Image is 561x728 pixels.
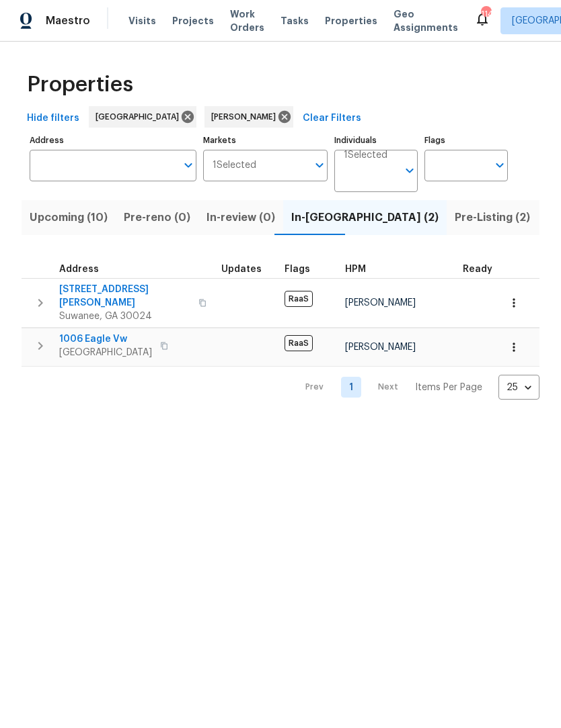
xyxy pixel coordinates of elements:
span: Tasks [280,17,309,26]
button: Open [490,156,509,175]
span: Suwanee, GA 30024 [59,310,190,324]
a: Goto page 1 [341,377,361,398]
span: Address [59,265,99,275]
span: 1 Selected [213,161,256,172]
span: Geo Assignments [394,8,458,35]
button: Clear Filters [297,107,367,132]
span: Upcoming (10) [30,209,108,228]
button: Open [310,156,329,175]
span: Updates [221,265,262,275]
span: Projects [172,15,214,28]
span: Pre-reno (0) [124,209,190,228]
span: In-[GEOGRAPHIC_DATA] (2) [291,209,439,228]
span: [GEOGRAPHIC_DATA] [59,347,152,360]
span: Maestro [46,15,90,28]
nav: Pagination Navigation [293,375,539,400]
span: Properties [325,15,377,28]
span: [PERSON_NAME] [345,343,416,353]
span: Visits [128,15,156,28]
button: Open [400,162,419,181]
label: Flags [424,137,508,145]
button: Hide filters [22,107,85,132]
span: Pre-Listing (2) [455,209,530,228]
span: In-review (0) [207,209,275,228]
span: Clear Filters [303,111,361,128]
div: 25 [498,371,539,406]
span: Properties [27,79,133,92]
span: Hide filters [27,111,79,128]
span: Work Orders [230,8,264,35]
button: Open [179,156,198,175]
span: 1 Selected [344,150,387,162]
label: Markets [203,137,328,145]
span: [PERSON_NAME] [345,299,416,308]
span: Ready [463,265,492,275]
span: RaaS [285,336,313,352]
label: Individuals [334,137,418,145]
span: RaaS [285,291,313,308]
label: Address [30,137,196,145]
span: [STREET_ADDRESS][PERSON_NAME] [59,283,190,310]
span: [PERSON_NAME] [211,111,281,124]
span: [GEOGRAPHIC_DATA] [96,111,184,124]
span: Flags [285,265,310,275]
span: HPM [345,265,366,275]
div: Earliest renovation start date (first business day after COE or Checkout) [463,265,504,275]
p: Items Per Page [415,381,482,395]
div: 114 [481,8,490,21]
div: [GEOGRAPHIC_DATA] [89,107,196,128]
div: [PERSON_NAME] [204,107,293,128]
span: 1006 Eagle Vw [59,333,152,347]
